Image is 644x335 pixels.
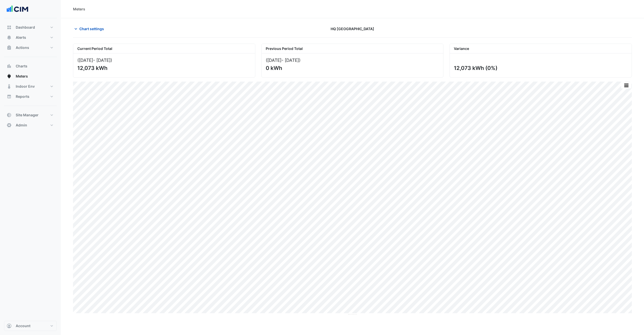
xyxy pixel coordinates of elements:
span: - [DATE] [281,58,299,63]
span: Charts [16,64,27,69]
span: Site Manager [16,113,39,118]
span: Alerts [16,35,26,40]
app-icon: Meters [7,74,12,79]
div: 12,073 kWh (0%) [454,65,627,71]
app-icon: Site Manager [7,113,12,118]
span: - [DATE] [93,58,111,63]
span: Actions [16,45,29,50]
span: Admin [16,123,27,128]
div: 0 kWh [266,65,438,71]
span: Chart settings [79,26,104,31]
button: Account [4,321,57,331]
button: Site Manager [4,110,57,120]
app-icon: Admin [7,123,12,128]
app-icon: Dashboard [7,25,12,30]
div: Current Period Total [73,44,255,53]
button: Actions [4,43,57,53]
span: Indoor Env [16,84,35,89]
app-icon: Reports [7,94,12,99]
button: Reports [4,91,57,102]
button: Indoor Env [4,81,57,91]
span: Account [16,323,30,328]
span: Meters [16,74,28,79]
button: Meters [4,71,57,81]
div: Variance [450,44,632,53]
img: Company Logo [6,4,29,14]
app-icon: Indoor Env [7,84,12,89]
button: Dashboard [4,22,57,32]
button: Charts [4,61,57,71]
div: Previous Period Total [262,44,443,53]
div: ([DATE] ) [266,58,439,63]
app-icon: Charts [7,64,12,69]
div: Meters [73,6,85,12]
app-icon: Actions [7,45,12,50]
button: More Options [621,82,631,88]
div: ([DATE] ) [77,58,251,63]
button: Admin [4,120,57,130]
span: Reports [16,94,29,99]
span: Dashboard [16,25,35,30]
app-icon: Alerts [7,35,12,40]
div: 12,073 kWh [77,65,250,71]
span: HQ [GEOGRAPHIC_DATA] [331,26,374,31]
button: Alerts [4,32,57,43]
button: Chart settings [73,24,107,33]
